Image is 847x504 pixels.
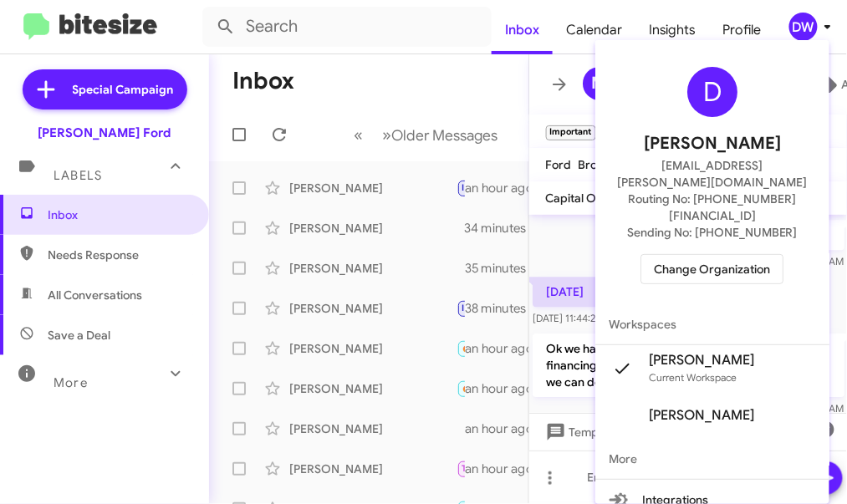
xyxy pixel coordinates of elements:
span: [PERSON_NAME] [649,352,754,369]
span: [PERSON_NAME] [649,407,754,424]
span: Routing No: [PHONE_NUMBER][FINANCIAL_ID] [615,191,809,224]
button: Change Organization [640,254,783,284]
span: Current Workspace [649,371,737,384]
span: More [595,439,829,479]
span: Workspaces [595,304,829,344]
span: Change Organization [654,255,770,283]
span: [EMAIL_ADDRESS][PERSON_NAME][DOMAIN_NAME] [615,157,809,191]
span: [PERSON_NAME] [644,130,781,157]
span: Sending No: [PHONE_NUMBER] [627,224,798,241]
div: D [687,67,737,117]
